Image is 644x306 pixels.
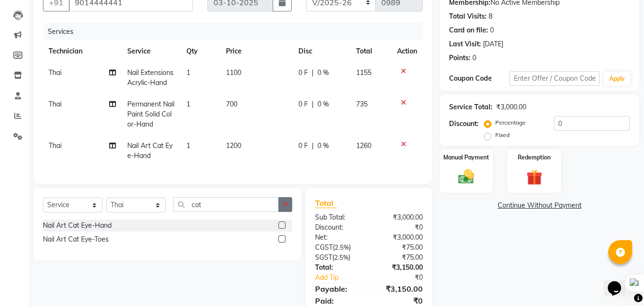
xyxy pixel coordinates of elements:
[293,41,350,62] th: Disc
[518,153,551,162] label: Redemption
[44,23,430,41] div: Services
[122,41,181,62] th: Service
[369,212,430,222] div: ₹3,000.00
[315,243,333,252] span: CGST
[312,68,314,78] span: |
[43,41,122,62] th: Technician
[443,153,489,162] label: Manual Payment
[391,41,423,62] th: Action
[441,200,637,211] a: Continue Without Payment
[449,39,481,49] div: Last Visit:
[127,141,173,160] span: Nail Art Cat Eye-Hand
[308,212,369,222] div: Sub Total:
[369,232,430,243] div: ₹3,000.00
[472,53,476,63] div: 0
[315,198,337,208] span: Total
[308,232,369,243] div: Net:
[510,71,600,86] input: Enter Offer / Coupon Code
[369,263,430,273] div: ₹3,150.00
[449,53,470,63] div: Points:
[173,197,279,212] input: Search or Scan
[181,41,220,62] th: Qty
[495,131,510,139] label: Fixed
[603,72,631,86] button: Apply
[186,68,190,77] span: 1
[449,25,488,35] div: Card on file:
[449,119,479,129] div: Discount:
[226,68,241,77] span: 1100
[317,68,329,78] span: 0 %
[449,102,492,112] div: Service Total:
[49,68,61,77] span: Thai
[335,243,349,251] span: 2.5%
[334,253,348,261] span: 2.5%
[43,221,112,231] div: Nail Art Cat Eye-Hand
[317,141,329,151] span: 0 %
[317,99,329,109] span: 0 %
[356,68,371,77] span: 1155
[369,243,430,253] div: ₹75.00
[350,41,391,62] th: Total
[453,168,479,186] img: _cash.svg
[489,11,492,21] div: 8
[369,283,430,295] div: ₹3,150.00
[495,118,526,127] label: Percentage
[226,141,241,150] span: 1200
[308,283,369,295] div: Payable:
[308,243,369,253] div: ( )
[49,141,61,150] span: Thai
[379,273,430,283] div: ₹0
[521,168,547,187] img: _gift.svg
[312,99,314,109] span: |
[308,273,379,283] a: Add Tip
[356,100,368,108] span: 735
[127,68,174,87] span: Nail Extensions Acrylic-Hand
[604,268,634,296] iframe: chat widget
[483,39,503,49] div: [DATE]
[496,102,526,112] div: ₹3,000.00
[308,222,369,232] div: Discount:
[315,253,332,262] span: SGST
[298,68,308,78] span: 0 F
[449,74,509,84] div: Coupon Code
[127,100,174,128] span: Permanent Nail Paint Solid Color-Hand
[49,100,61,108] span: Thai
[186,141,190,150] span: 1
[308,253,369,263] div: ( )
[356,141,371,150] span: 1260
[490,25,494,35] div: 0
[369,253,430,263] div: ₹75.00
[43,234,109,244] div: Nail Art Cat Eye-Toes
[308,263,369,273] div: Total:
[226,100,237,108] span: 700
[186,100,190,108] span: 1
[312,141,314,151] span: |
[369,222,430,232] div: ₹0
[220,41,293,62] th: Price
[298,99,308,109] span: 0 F
[298,141,308,151] span: 0 F
[449,11,487,21] div: Total Visits:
